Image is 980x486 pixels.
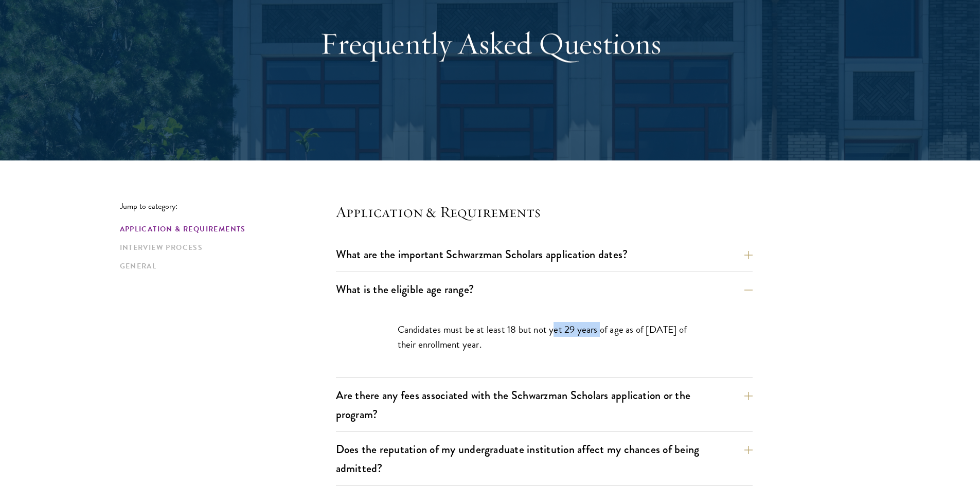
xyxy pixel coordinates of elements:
[336,278,753,301] button: What is the eligible age range?
[120,202,336,211] p: Jump to category:
[120,224,330,235] a: Application & Requirements
[398,322,691,352] p: Candidates must be at least 18 but not yet 29 years of age as of [DATE] of their enrollment year.
[336,438,753,480] button: Does the reputation of my undergraduate institution affect my chances of being admitted?
[336,243,753,266] button: What are the important Schwarzman Scholars application dates?
[336,384,753,426] button: Are there any fees associated with the Schwarzman Scholars application or the program?
[120,261,330,272] a: General
[313,25,668,62] h1: Frequently Asked Questions
[336,202,753,222] h4: Application & Requirements
[120,242,330,253] a: Interview Process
